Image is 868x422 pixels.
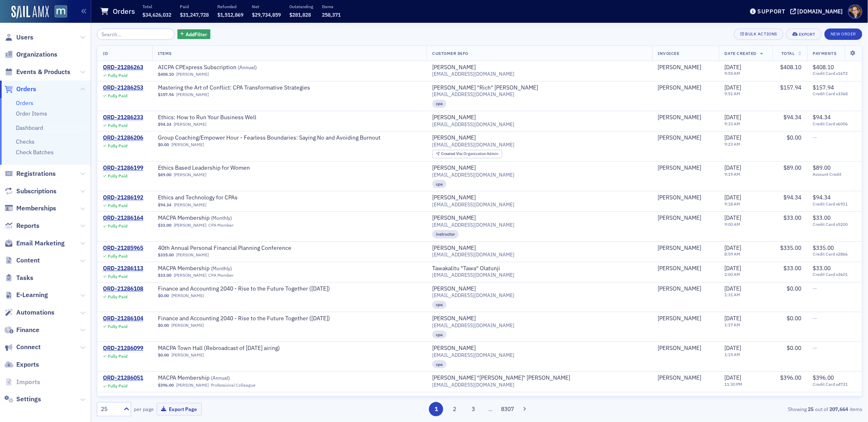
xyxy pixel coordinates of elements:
a: Email Marketing [4,239,65,248]
a: [PERSON_NAME] [432,164,476,172]
div: Fully Paid [108,173,127,179]
a: [PERSON_NAME] "[PERSON_NAME]" [PERSON_NAME] [432,374,570,382]
a: Ethics Based Leadership for Women [158,164,260,172]
span: $94.34 [158,202,171,208]
time: 9:55 AM [725,70,741,76]
span: Invoicee [658,50,680,56]
span: Rich Maddox [658,84,713,92]
button: Export [786,28,822,40]
div: [PERSON_NAME] [432,245,476,252]
span: Created Via : [441,151,464,156]
a: [PERSON_NAME] [658,164,702,172]
div: [PERSON_NAME] [658,245,702,252]
span: $33.00 [784,214,802,221]
a: [PERSON_NAME] [176,72,209,77]
a: Reports [4,221,39,230]
span: ( Annual ) [211,374,230,381]
time: 9:18 AM [725,201,741,207]
span: [DATE] [725,63,741,71]
span: $94.34 [784,194,802,201]
span: Automations [16,308,55,317]
div: [PERSON_NAME] [432,194,476,201]
span: $408.10 [813,63,834,71]
span: Add Filter [186,31,207,38]
a: [PERSON_NAME] [171,142,204,147]
span: [DATE] [725,164,741,171]
span: [EMAIL_ADDRESS][DOMAIN_NAME] [432,142,514,148]
a: MACPA Town Hall (Rebroadcast of [DATE] airing) [158,345,280,352]
p: Paid [180,4,209,9]
a: [PERSON_NAME] [658,265,702,272]
div: [PERSON_NAME] [658,374,702,382]
div: ORD-21286113 [103,265,143,272]
a: Check Batches [16,149,54,156]
a: [PERSON_NAME] [176,92,209,97]
span: [EMAIL_ADDRESS][DOMAIN_NAME] [432,71,514,77]
a: Events & Products [4,68,70,77]
span: $281,828 [289,11,311,18]
span: $157.94 [813,84,834,91]
span: $33.00 [813,265,831,272]
a: [PERSON_NAME] [432,114,476,121]
a: [PERSON_NAME] [171,352,204,358]
a: AICPA CPExpress Subscription (Annual) [158,64,260,71]
span: Credit Card x3368 [813,91,856,96]
span: $33.00 [158,223,171,228]
div: [PERSON_NAME] [432,64,476,71]
span: MACPA Town Hall (Rebroadcast of August 2025 airing) [158,345,280,352]
div: ORD-21286164 [103,214,143,222]
span: $34,626,032 [142,11,171,18]
a: SailAMX [11,6,49,19]
span: — [813,134,818,141]
span: Mark Stinson [658,245,713,252]
a: ORD-21285965 [103,245,143,252]
span: AICPA CPExpress Subscription [158,64,260,71]
time: 8:59 AM [725,251,741,257]
span: Hemi Lee-Gallagher [658,164,713,172]
a: Dashboard [16,124,43,131]
div: Bulk Actions [746,32,777,36]
span: $94.34 [813,114,831,121]
button: AddFilter [177,29,211,39]
span: ( Annual ) [238,64,257,70]
span: [DATE] [725,244,741,251]
a: Ethics: How to Run Your Business Well [158,114,260,121]
span: $335.00 [781,244,802,251]
span: Lindsay Skellan [658,134,713,142]
button: 1 [429,402,443,416]
a: ORD-21286104 [103,315,143,322]
a: ORD-21286020 [103,395,143,402]
div: Created Via: Organization Admin [432,150,502,158]
span: Imports [16,378,40,387]
a: [PERSON_NAME] [432,345,476,352]
div: ORD-21286263 [103,64,143,71]
div: cpa [432,100,446,108]
a: [PERSON_NAME] "Rich" [PERSON_NAME] [432,84,538,92]
a: [PERSON_NAME] [174,202,206,208]
div: [PERSON_NAME] [432,395,476,402]
span: [EMAIL_ADDRESS][DOMAIN_NAME] [432,222,514,228]
a: [PERSON_NAME] [658,315,702,322]
span: Settings [16,395,41,404]
span: Total [781,50,795,56]
a: [PERSON_NAME] [658,114,702,121]
span: E-Learning [16,291,48,300]
a: ORD-21286199 [103,164,143,172]
a: ORD-21286108 [103,285,143,293]
a: ORD-21286253 [103,84,143,92]
a: ORD-21286099 [103,345,143,352]
div: [PERSON_NAME] [658,395,702,402]
span: Users [16,33,33,42]
span: Memberships [16,204,56,213]
a: [PERSON_NAME] [176,383,209,388]
a: [PERSON_NAME] [658,285,702,293]
a: Finance and Accounting 2040 - Rise to the Future Together ([DATE]) [158,285,330,293]
time: 9:51 AM [725,91,741,96]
